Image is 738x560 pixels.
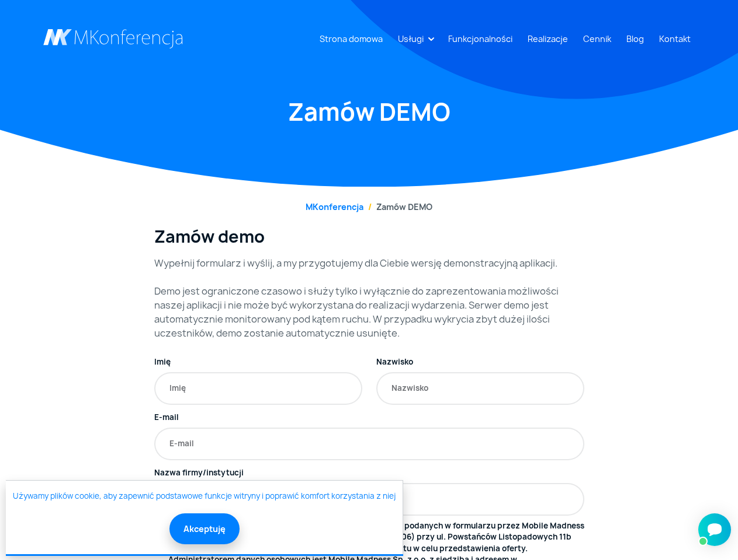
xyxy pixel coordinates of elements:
[154,412,179,423] label: E-mail
[154,372,362,405] input: Imię
[306,201,363,212] a: MKonferencja
[578,28,616,50] a: Cennik
[154,356,171,368] label: Imię
[698,513,731,546] iframe: Smartsupp widget button
[315,28,387,50] a: Strona domowa
[654,28,695,50] a: Kontakt
[169,513,240,544] button: Akceptuję
[43,201,695,213] nav: breadcrumb
[444,28,517,50] a: Funkcjonalności
[154,284,584,340] p: Demo jest ograniczone czasowo i służy tylko i wyłącznie do zaprezentowania możliwości naszej apli...
[13,491,396,502] a: Używamy plików cookie, aby zapewnić podstawowe funkcje witryny i poprawić komfort korzystania z niej
[376,356,413,368] label: Nazwisko
[363,201,432,213] li: Zamów DEMO
[154,256,584,270] p: Wypełnij formularz i wyślij, a my przygotujemy dla Ciebie wersję demonstracyjną aplikacji.
[154,428,584,460] input: E-mail
[622,28,649,50] a: Blog
[154,227,584,247] h3: Zamów demo
[376,372,584,405] input: Nazwisko
[154,467,244,479] label: Nazwa firmy/instytucji
[43,96,695,128] h1: Zamów DEMO
[523,28,573,50] a: Realizacje
[393,28,428,50] a: Usługi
